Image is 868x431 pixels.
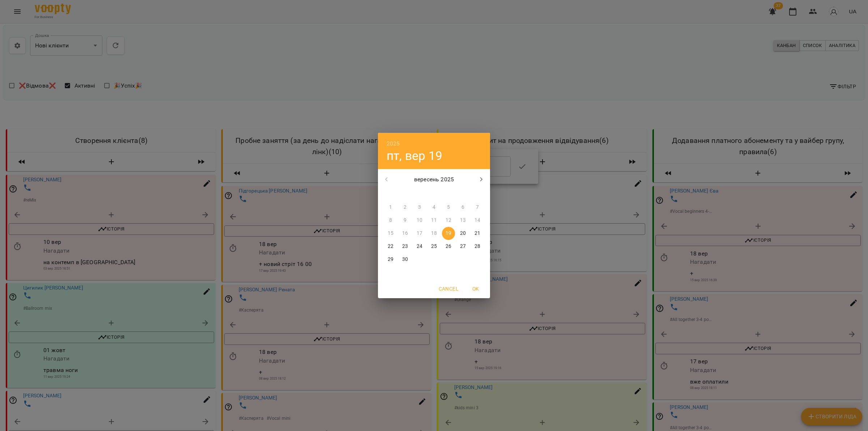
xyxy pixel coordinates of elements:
span: вт [399,190,412,197]
span: нд [471,190,484,197]
p: 25 [431,243,437,250]
span: OK [467,284,484,293]
p: 20 [460,230,466,237]
p: 28 [475,243,480,250]
button: пт, вер 19 [387,148,442,163]
p: 23 [402,243,408,250]
button: 27 [456,240,469,253]
button: 21 [471,227,484,240]
p: 27 [460,243,466,250]
span: пн [384,190,397,197]
span: Cancel [439,284,458,293]
p: 21 [475,230,480,237]
span: чт [427,190,441,197]
span: ср [413,190,426,197]
button: 23 [399,240,412,253]
p: 29 [388,256,393,263]
p: вересень 2025 [395,175,473,184]
button: 19 [442,227,455,240]
button: Cancel [436,282,461,295]
button: 29 [384,253,397,266]
button: OK [464,282,487,295]
span: пт [442,190,455,197]
button: 28 [471,240,484,253]
button: 20 [456,227,469,240]
button: 25 [427,240,441,253]
p: 19 [446,230,451,237]
button: 30 [399,253,412,266]
span: сб [456,190,469,197]
p: 30 [402,256,408,263]
button: 26 [442,240,455,253]
p: 22 [388,243,393,250]
button: 22 [384,240,397,253]
button: 2025 [387,139,400,149]
p: 26 [446,243,451,250]
button: 24 [413,240,426,253]
p: 24 [417,243,422,250]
